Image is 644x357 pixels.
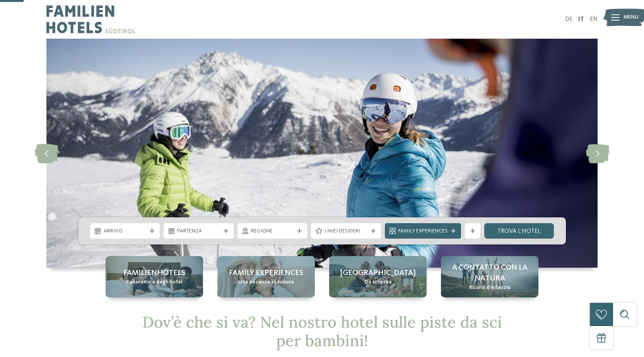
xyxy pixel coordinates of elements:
[217,256,315,297] a: Hotel sulle piste da sci per bambini: divertimento senza confini Family experiences Una vacanza s...
[578,16,584,22] a: IT
[123,268,185,278] span: Familienhotels
[251,227,294,235] span: Regione
[469,284,511,292] span: Ricordi d’infanzia
[449,262,531,284] span: A contatto con la natura
[104,227,147,235] span: Arrivo
[624,14,639,21] span: Menu
[229,268,303,278] span: Family experiences
[325,227,367,235] span: I miei desideri
[340,268,416,278] span: [GEOGRAPHIC_DATA]
[177,227,220,235] span: Partenza
[142,312,502,350] span: Dov’è che si va? Nel nostro hotel sulle piste da sci per bambini!
[590,16,598,22] a: EN
[238,278,294,286] span: Una vacanza su misura
[106,256,203,297] a: Hotel sulle piste da sci per bambini: divertimento senza confini Familienhotels Panoramica degli ...
[484,223,554,239] a: trova l’hotel
[441,256,538,297] a: Hotel sulle piste da sci per bambini: divertimento senza confini A contatto con la natura Ricordi...
[46,39,598,268] img: Hotel sulle piste da sci per bambini: divertimento senza confini
[329,256,427,297] a: Hotel sulle piste da sci per bambini: divertimento senza confini [GEOGRAPHIC_DATA] Da scoprire
[398,227,448,235] span: Family Experiences
[126,278,183,286] span: Panoramica degli hotel
[565,16,572,22] a: DE
[364,278,392,286] span: Da scoprire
